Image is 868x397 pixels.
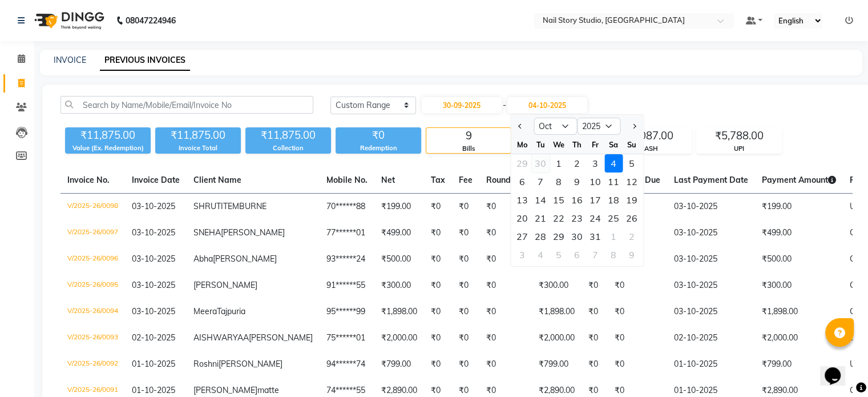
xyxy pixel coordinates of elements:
[629,117,639,135] button: Next month
[604,209,623,227] div: 25
[531,209,550,227] div: 21
[604,227,623,246] div: Saturday, November 1, 2025
[550,154,568,173] div: 1
[604,191,623,209] div: Saturday, October 18, 2025
[249,332,313,343] span: [PERSON_NAME]
[762,175,836,185] span: Payment Amount
[586,135,604,154] div: Fr
[667,246,755,272] td: 03-10-2025
[60,351,125,378] td: V/2025-26/0092
[65,143,151,153] div: Value (Ex. Redemption)
[604,135,623,154] div: Sa
[568,154,586,173] div: Thursday, October 2, 2025
[667,299,755,325] td: 03-10-2025
[850,201,863,211] span: UPI
[550,246,568,264] div: 5
[604,246,623,264] div: Saturday, November 8, 2025
[515,117,525,135] button: Previous month
[100,50,190,71] a: PREVIOUS INVOICES
[479,272,532,299] td: ₹0
[755,299,843,325] td: ₹1,898.00
[424,351,452,378] td: ₹0
[568,173,586,191] div: Thursday, October 9, 2025
[60,299,125,325] td: V/2025-26/0094
[452,220,479,246] td: ₹0
[374,246,424,272] td: ₹500.00
[503,99,506,111] span: -
[223,201,267,211] span: TEMBURNE
[550,227,568,246] div: 29
[132,175,180,185] span: Invoice Date
[459,175,473,185] span: Fee
[424,325,452,351] td: ₹0
[374,194,424,220] td: ₹199.00
[193,254,213,264] span: Abha
[424,299,452,325] td: ₹0
[336,143,421,153] div: Redemption
[326,175,368,185] span: Mobile No.
[513,246,531,264] div: 3
[623,227,641,246] div: 2
[60,96,313,114] input: Search by Name/Mobile/Email/Invoice No
[586,246,604,264] div: 7
[755,325,843,351] td: ₹2,000.00
[193,306,217,316] span: Meera
[132,227,175,238] span: 03-10-2025
[623,191,641,209] div: Sunday, October 19, 2025
[532,299,582,325] td: ₹1,898.00
[126,5,176,37] b: 08047224946
[424,194,452,220] td: ₹0
[54,55,86,65] a: INVOICE
[531,154,550,173] div: Tuesday, September 30, 2025
[422,97,502,113] input: Start Date
[582,272,608,299] td: ₹0
[755,246,843,272] td: ₹500.00
[479,246,532,272] td: ₹0
[697,144,781,154] div: UPI
[479,351,532,378] td: ₹0
[550,209,568,227] div: Wednesday, October 22, 2025
[531,191,550,209] div: 14
[245,143,331,153] div: Collection
[586,154,604,173] div: 3
[424,220,452,246] td: ₹0
[193,227,221,238] span: SNEHA
[217,306,245,316] span: Tajpuria
[531,246,550,264] div: Tuesday, November 4, 2025
[604,191,623,209] div: 18
[132,332,175,343] span: 02-10-2025
[667,325,755,351] td: 02-10-2025
[586,227,604,246] div: 31
[604,173,623,191] div: Saturday, October 11, 2025
[623,173,641,191] div: Sunday, October 12, 2025
[245,127,331,143] div: ₹11,875.00
[424,246,452,272] td: ₹0
[568,246,586,264] div: Thursday, November 6, 2025
[513,191,531,209] div: 13
[604,227,623,246] div: 1
[374,220,424,246] td: ₹499.00
[221,227,285,238] span: [PERSON_NAME]
[586,173,604,191] div: Friday, October 10, 2025
[534,118,577,135] select: Select month
[568,227,586,246] div: 30
[623,246,641,264] div: Sunday, November 9, 2025
[623,191,641,209] div: 19
[608,272,667,299] td: ₹0
[667,194,755,220] td: 03-10-2025
[452,272,479,299] td: ₹0
[550,227,568,246] div: Wednesday, October 29, 2025
[374,299,424,325] td: ₹1,898.00
[586,173,604,191] div: 10
[568,135,586,154] div: Th
[479,325,532,351] td: ₹0
[586,154,604,173] div: Friday, October 3, 2025
[374,325,424,351] td: ₹2,000.00
[479,220,532,246] td: ₹0
[532,272,582,299] td: ₹300.00
[531,227,550,246] div: 28
[550,154,568,173] div: Wednesday, October 1, 2025
[193,175,241,185] span: Client Name
[513,173,531,191] div: Monday, October 6, 2025
[532,351,582,378] td: ₹799.00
